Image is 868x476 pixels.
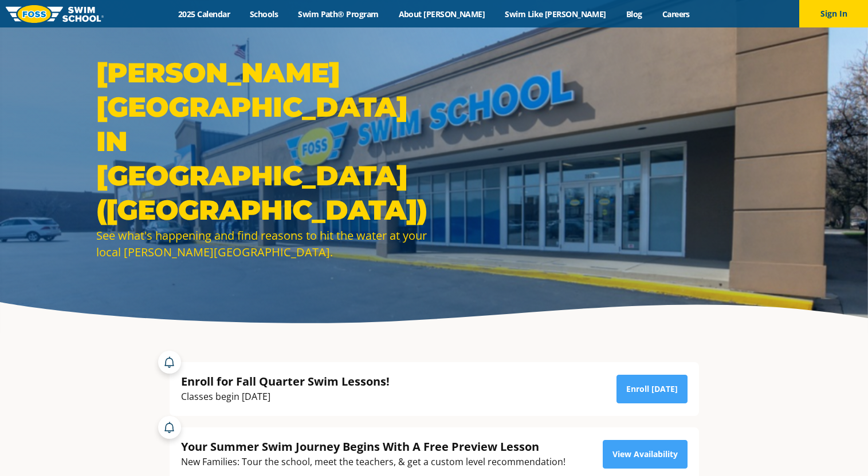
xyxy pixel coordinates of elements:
[181,389,390,404] div: Classes begin [DATE]
[495,9,616,19] a: Swim Like [PERSON_NAME]
[6,5,104,23] img: FOSS Swim School Logo
[168,9,240,19] a: 2025 Calendar
[288,9,388,19] a: Swim Path® Program
[240,9,288,19] a: Schools
[616,375,688,403] a: Enroll [DATE]
[96,55,429,227] h1: [PERSON_NAME][GEOGRAPHIC_DATA] in [GEOGRAPHIC_DATA] ([GEOGRAPHIC_DATA])
[96,227,429,260] div: See what's happening and find reasons to hit the water at your local [PERSON_NAME][GEOGRAPHIC_DATA].
[181,439,565,454] div: Your Summer Swim Journey Begins With A Free Preview Lesson
[652,9,700,19] a: Careers
[616,9,652,19] a: Blog
[603,440,688,469] a: View Availability
[388,9,495,19] a: About [PERSON_NAME]
[181,454,565,470] div: New Families: Tour the school, meet the teachers, & get a custom level recommendation!
[181,374,390,389] div: Enroll for Fall Quarter Swim Lessons!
